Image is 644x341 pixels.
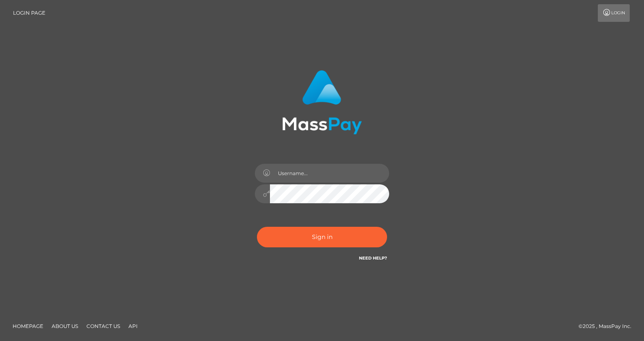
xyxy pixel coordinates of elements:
a: Need Help? [359,255,387,261]
a: Contact Us [83,320,123,333]
button: Sign in [257,227,387,247]
div: © 2025 , MassPay Inc. [579,322,638,331]
img: MassPay Login [282,70,362,134]
a: Login [598,4,630,22]
a: Homepage [9,320,47,333]
a: API [125,320,141,333]
input: Username... [270,164,389,183]
a: Login Page [13,4,45,22]
a: About Us [48,320,81,333]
